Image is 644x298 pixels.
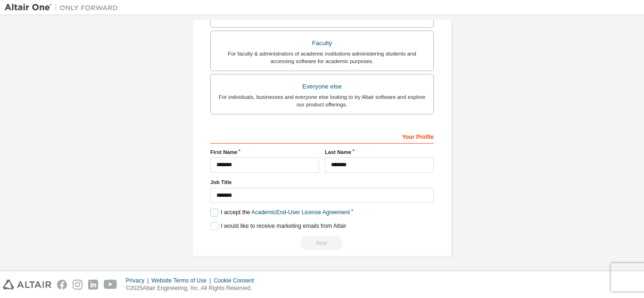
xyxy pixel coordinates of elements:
[325,148,434,156] label: Last Name
[210,178,434,186] label: Job Title
[210,209,350,217] label: I accept the
[126,284,260,292] p: © 2025 Altair Engineering, Inc. All Rights Reserved.
[210,236,434,250] div: You need to provide your academic email
[216,80,428,93] div: Everyone else
[210,129,434,144] div: Your Profile
[210,222,346,230] label: I would like to receive marketing emails from Altair
[216,37,428,50] div: Faculty
[210,148,319,156] label: First Name
[214,277,259,284] div: Cookie Consent
[216,50,428,65] div: For faculty & administrators of academic institutions administering students and accessing softwa...
[151,277,214,284] div: Website Terms of Use
[73,280,83,290] img: instagram.svg
[104,280,117,290] img: youtube.svg
[3,280,51,290] img: altair_logo.svg
[57,280,67,290] img: facebook.svg
[251,209,350,216] a: Academic End-User License Agreement
[216,93,428,108] div: For individuals, businesses and everyone else looking to try Altair software and explore our prod...
[5,3,123,12] img: Altair One
[88,280,98,290] img: linkedin.svg
[126,277,151,284] div: Privacy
